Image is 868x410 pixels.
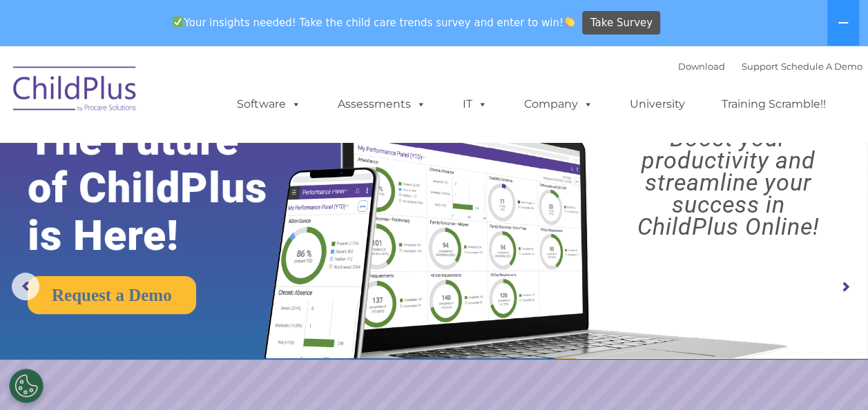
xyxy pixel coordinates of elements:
a: Take Survey [582,11,660,35]
font: | [678,61,862,72]
a: University [616,90,699,118]
span: Phone number [192,148,251,158]
img: ✅ [173,17,183,27]
a: Request a Demo [28,276,196,314]
a: Training Scramble!! [708,90,840,118]
span: Last name [192,91,234,101]
a: Schedule A Demo [781,61,862,72]
a: Download [678,61,725,72]
a: IT [449,90,501,118]
rs-layer: The Future of ChildPlus is Here! [28,117,305,260]
button: Cookies Settings [9,369,44,403]
img: 👏 [564,17,575,27]
span: Your insights needed! Take the child care trends survey and enter to win! [167,9,581,36]
a: Company [510,90,607,118]
img: ChildPlus by Procare Solutions [6,57,144,126]
a: Assessments [324,90,440,118]
rs-layer: Boost your productivity and streamline your success in ChildPlus Online! [599,127,857,237]
a: Software [223,90,315,118]
span: Take Survey [590,11,653,35]
a: Support [742,61,778,72]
